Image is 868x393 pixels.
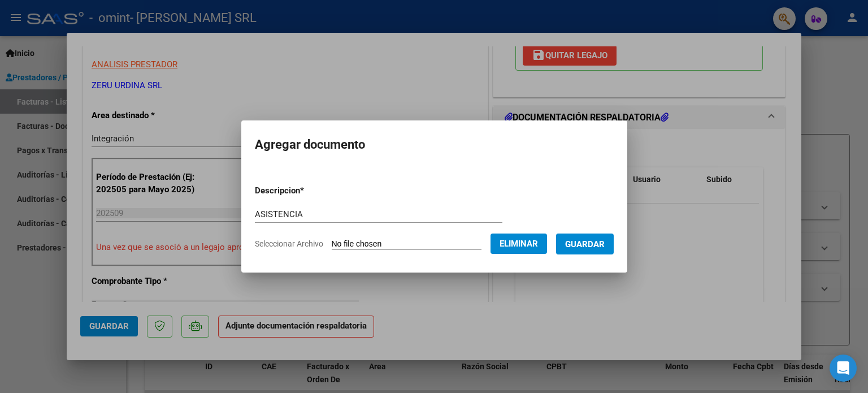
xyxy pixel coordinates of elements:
button: Guardar [556,234,614,254]
span: Eliminar [500,239,538,249]
h2: Agregar documento [255,134,614,156]
span: Guardar [565,239,605,249]
div: Open Intercom Messenger [830,355,857,382]
p: Descripcion [255,184,363,197]
span: Seleccionar Archivo [255,239,323,248]
button: Eliminar [491,234,547,254]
